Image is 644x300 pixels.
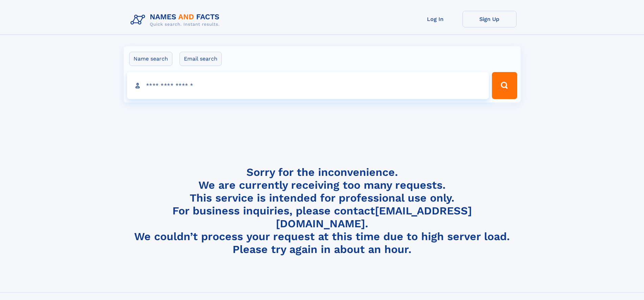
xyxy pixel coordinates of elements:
[180,52,222,66] label: Email search
[129,52,172,66] label: Name search
[128,166,517,256] h4: Sorry for the inconvenience. We are currently receiving too many requests. This service is intend...
[128,11,225,29] img: Logo Names and Facts
[276,204,472,230] a: [EMAIL_ADDRESS][DOMAIN_NAME]
[492,72,517,99] button: Search Button
[408,11,462,27] a: Log In
[462,11,517,27] a: Sign Up
[127,72,489,99] input: search input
